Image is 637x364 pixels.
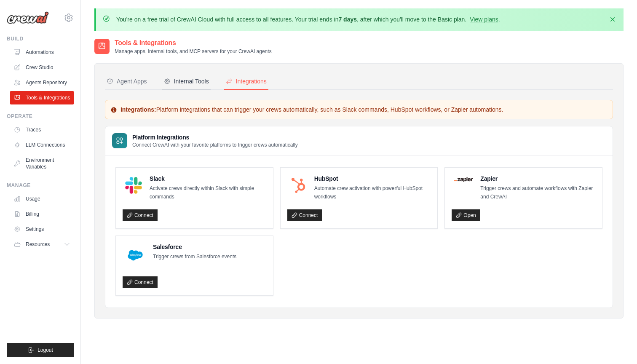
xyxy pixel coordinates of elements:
[7,182,74,189] div: Manage
[224,74,268,90] button: Integrations
[452,209,480,221] a: Open
[10,153,74,174] a: Environment Variables
[314,174,431,183] h4: HubSpot
[287,209,322,221] a: Connect
[480,185,595,201] p: Trigger crews and automate workflows with Zapier and CrewAI
[105,74,149,90] button: Agent Apps
[470,16,498,23] a: View plans
[150,185,266,201] p: Activate crews directly within Slack with simple commands
[226,77,267,86] div: Integrations
[37,347,53,353] span: Logout
[10,61,74,74] a: Crew Studio
[150,174,266,183] h4: Slack
[10,192,74,206] a: Usage
[120,106,156,113] strong: Integrations:
[110,105,608,114] p: Platform integrations that can trigger your crews automatically, such as Slack commands, HubSpot ...
[115,38,272,48] h2: Tools & Integrations
[116,15,500,24] p: You're on a free trial of CrewAI Cloud with full access to all features. Your trial ends in , aft...
[115,48,272,55] p: Manage apps, internal tools, and MCP servers for your CrewAI agents
[125,177,142,194] img: Slack Logo
[164,77,209,86] div: Internal Tools
[7,113,74,120] div: Operate
[290,177,307,194] img: HubSpot Logo
[480,174,595,183] h4: Zapier
[10,238,74,251] button: Resources
[7,343,74,357] button: Logout
[7,11,49,24] img: Logo
[125,245,145,265] img: Salesforce Logo
[10,45,74,59] a: Automations
[132,142,298,148] p: Connect CrewAI with your favorite platforms to trigger crews automatically
[10,91,74,104] a: Tools & Integrations
[26,241,50,248] span: Resources
[10,123,74,136] a: Traces
[7,35,74,42] div: Build
[10,222,74,236] a: Settings
[123,209,158,221] a: Connect
[454,177,473,182] img: Zapier Logo
[132,133,298,142] h3: Platform Integrations
[314,185,431,201] p: Automate crew activation with powerful HubSpot workflows
[162,74,211,90] button: Internal Tools
[10,138,74,152] a: LLM Connections
[153,253,236,261] p: Trigger crews from Salesforce events
[123,276,158,288] a: Connect
[338,16,357,23] strong: 7 days
[10,207,74,221] a: Billing
[10,76,74,89] a: Agents Repository
[153,243,236,251] h4: Salesforce
[107,77,147,86] div: Agent Apps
